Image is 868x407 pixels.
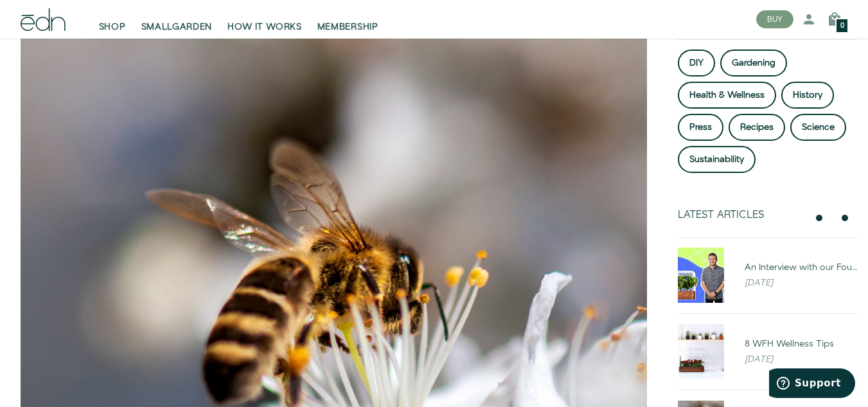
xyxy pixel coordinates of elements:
[668,248,868,303] a: An Interview with our Founder, Ryan Woltz: The Efficient Grower An Interview with our Founder, [P...
[99,21,126,33] span: SHOP
[678,324,724,379] img: 8 WFH Wellness Tips
[790,114,846,141] a: Science
[317,21,378,33] span: MEMBERSHIP
[840,23,844,30] span: 0
[91,5,134,33] a: SHOP
[220,5,309,33] a: HOW IT WORKS
[678,50,715,77] a: DIY
[668,324,868,379] a: 8 WFH Wellness Tips 8 WFH Wellness Tips [DATE]
[678,248,724,303] img: An Interview with our Founder, Ryan Woltz: The Efficient Grower
[781,82,834,109] a: History
[811,210,827,226] button: previous
[837,210,853,226] button: next
[678,209,806,221] div: Latest Articles
[769,368,855,401] iframe: Opens a widget where you can find more information
[134,5,220,33] a: SMALLGARDEN
[745,261,858,274] div: An Interview with our Founder, [PERSON_NAME]: The Efficient Grower
[678,146,756,173] a: Sustainability
[745,276,773,289] em: [DATE]
[745,338,858,350] div: 8 WFH Wellness Tips
[141,21,213,33] span: SMALLGARDEN
[678,82,776,109] a: Health & Wellness
[756,10,793,28] button: BUY
[678,114,723,141] a: Press
[227,21,301,33] span: HOW IT WORKS
[745,353,773,366] em: [DATE]
[720,50,787,77] a: Gardening
[310,5,386,33] a: MEMBERSHIP
[729,114,785,141] a: Recipes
